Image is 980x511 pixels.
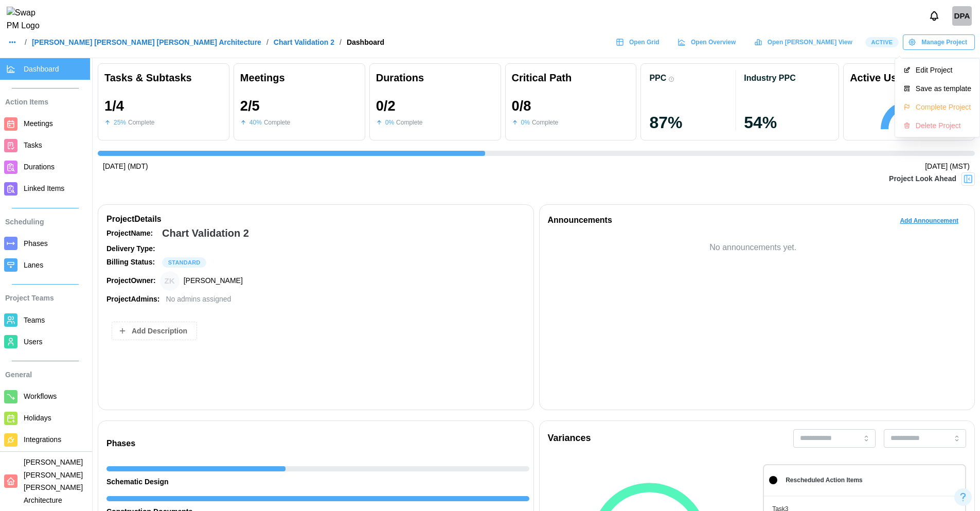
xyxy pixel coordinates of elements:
[376,70,494,86] div: Durations
[24,392,57,400] span: Workflows
[916,84,971,93] div: Save as template
[106,257,158,268] div: Billing Status:
[512,70,630,86] div: Critical Path
[548,214,612,227] div: Announcements
[385,118,394,128] div: 0 %
[25,39,27,46] div: /
[629,35,660,49] span: Open Grid
[871,38,893,47] span: Active
[925,161,970,172] div: [DATE] (MST)
[184,275,243,287] div: [PERSON_NAME]
[104,70,223,86] div: Tasks & Subtasks
[768,35,852,49] span: Open [PERSON_NAME] View
[128,118,154,128] div: Complete
[24,65,59,73] span: Dashboard
[889,173,956,185] div: Project Look Ahead
[168,258,201,267] span: STANDARD
[512,98,531,114] div: 0 / 8
[114,118,126,128] div: 25 %
[106,276,156,285] strong: Project Owner:
[952,6,972,26] a: Daud Platform admin
[952,6,972,26] div: DPA
[916,121,971,130] div: Delete Project
[649,114,736,131] div: 87 %
[250,118,262,128] div: 40 %
[850,70,912,86] div: Active Users
[548,241,959,254] div: No announcements yet.
[24,239,48,248] span: Phases
[376,98,396,114] div: 0 / 2
[160,271,180,291] div: Zulqarnain Khalil
[916,103,971,111] div: Complete Project
[521,118,530,128] div: 0 %
[649,73,666,83] div: PPC
[106,243,158,255] div: Delivery Type:
[24,261,43,269] span: Lanes
[240,70,359,86] div: Meetings
[396,118,422,128] div: Complete
[106,228,158,239] div: Project Name:
[264,118,290,128] div: Complete
[103,161,148,172] div: [DATE] (MDT)
[106,477,529,488] div: Schematic Design
[24,184,64,192] span: Linked Items
[925,7,943,25] button: Notifications
[24,414,51,422] span: Holidays
[7,7,48,32] img: Swap PM Logo
[532,118,558,128] div: Complete
[132,322,187,340] span: Add Description
[744,114,830,131] div: 54 %
[916,66,971,74] div: Edit Project
[786,475,863,485] div: Rescheduled Action Items
[548,431,591,446] div: Variances
[24,458,83,504] span: [PERSON_NAME] [PERSON_NAME] [PERSON_NAME] Architecture
[106,213,525,226] div: Project Details
[106,295,159,303] strong: Project Admins:
[24,338,43,346] span: Users
[24,141,42,149] span: Tasks
[900,214,958,228] span: Add Announcement
[340,39,342,46] div: /
[691,35,736,49] span: Open Overview
[963,174,973,184] img: Project Look Ahead Button
[24,316,45,324] span: Teams
[24,435,61,444] span: Integrations
[24,163,55,171] span: Durations
[744,73,795,83] div: Industry PPC
[166,294,231,305] div: No admins assigned
[921,35,967,49] span: Manage Project
[32,39,261,46] a: [PERSON_NAME] [PERSON_NAME] [PERSON_NAME] Architecture
[274,39,334,46] a: Chart Validation 2
[347,39,384,46] div: Dashboard
[24,119,53,128] span: Meetings
[106,437,529,450] div: Phases
[104,98,124,114] div: 1 / 4
[266,39,269,46] div: /
[162,225,249,241] div: Chart Validation 2
[240,98,260,114] div: 2 / 5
